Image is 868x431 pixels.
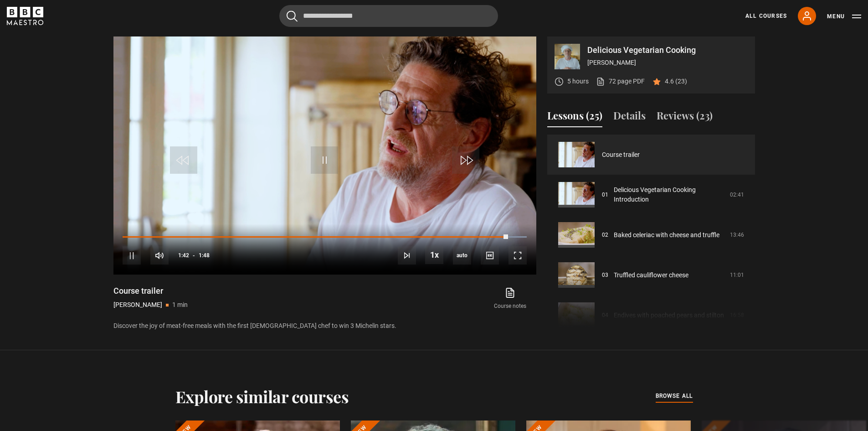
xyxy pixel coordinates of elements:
button: Fullscreen [508,246,527,265]
span: browse all [656,391,693,400]
input: Search [279,5,498,27]
button: Next Lesson [398,246,416,265]
button: Playback Rate [425,246,443,264]
span: auto [453,246,471,265]
p: [PERSON_NAME] [587,58,748,68]
p: Delicious Vegetarian Cooking [587,46,748,54]
a: Truffled cauliflower cheese [614,270,688,280]
h1: Course trailer [113,286,188,296]
button: Captions [481,246,499,265]
a: Course notes [484,286,536,312]
video-js: Video Player [113,36,536,275]
a: Delicious Vegetarian Cooking Introduction [614,185,724,204]
a: All Courses [745,12,787,20]
a: Baked celeriac with cheese and truffle [614,230,719,240]
a: Course trailer [602,150,640,160]
h2: Explore similar courses [175,387,349,406]
div: Progress Bar [123,236,526,238]
p: Discover the joy of meat-free meals with the first [DEMOGRAPHIC_DATA] chef to win 3 Michelin stars. [113,321,536,331]
p: 1 min [172,300,188,310]
button: Toggle navigation [827,12,861,21]
span: 1:48 [199,247,210,264]
p: 4.6 (23) [665,77,687,86]
button: Mute [150,246,169,265]
a: browse all [656,391,693,401]
span: - [193,252,195,259]
button: Details [613,108,646,127]
div: Current quality: 720p [453,246,471,265]
button: Pause [123,246,141,265]
button: Reviews (23) [657,108,713,127]
svg: BBC Maestro [7,7,43,25]
p: [PERSON_NAME] [113,300,162,310]
button: Lessons (25) [547,108,602,127]
button: Submit the search query [287,10,298,22]
p: 5 hours [567,77,589,86]
span: 1:42 [178,247,189,264]
a: 72 page PDF [596,77,645,86]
